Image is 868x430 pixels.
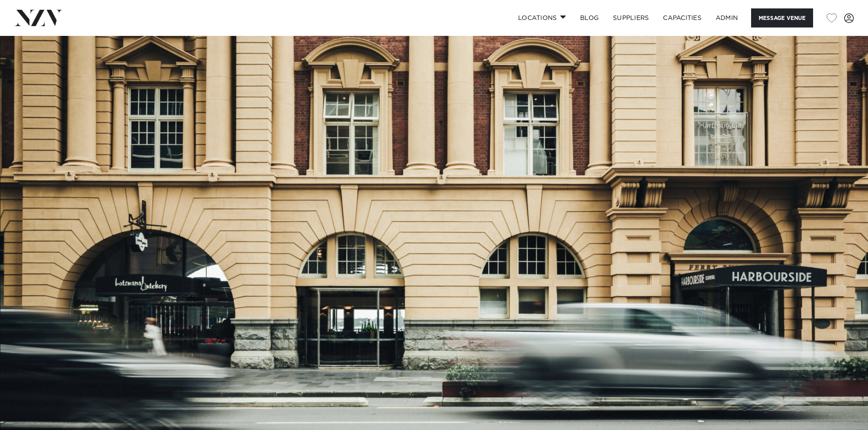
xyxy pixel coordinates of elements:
[606,8,656,27] a: SUPPLIERS
[573,8,606,27] a: BLOG
[14,10,62,26] img: nzv-logo.png
[511,8,573,27] a: Locations
[709,8,745,27] a: ADMIN
[751,8,813,27] button: Message Venue
[656,8,709,27] a: Capacities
